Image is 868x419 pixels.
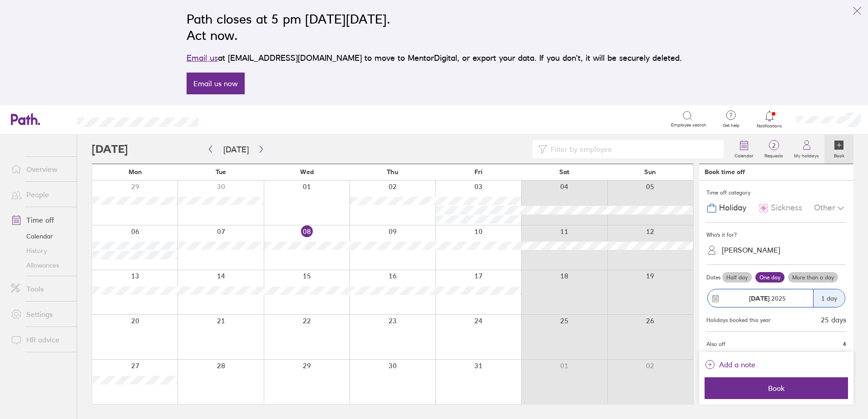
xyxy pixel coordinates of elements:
[814,200,846,217] div: Other
[644,168,656,175] span: Sun
[128,168,142,175] span: Mon
[216,142,256,157] button: [DATE]
[759,135,789,164] a: 2Requests
[821,316,846,324] div: 25 days
[705,357,755,372] button: Add a note
[755,123,784,129] span: Notifications
[4,185,77,204] a: People
[216,168,226,175] span: Tue
[705,377,848,399] button: Book
[4,244,77,258] a: History
[706,274,720,281] span: Dates
[729,135,759,164] a: Calendar
[722,272,752,283] label: Half day
[706,186,846,200] div: Time off category
[474,168,483,175] span: Fri
[719,203,746,213] span: Holiday
[755,272,784,283] label: One day
[729,151,759,159] label: Calendar
[4,305,77,323] a: Settings
[843,341,846,347] span: 4
[4,331,77,349] a: HR advice
[813,289,845,307] div: 1 day
[711,384,842,392] span: Book
[706,228,846,242] div: Who's it for?
[749,295,786,302] span: 2025
[187,53,218,63] a: Email us
[4,160,77,178] a: Overview
[722,246,780,254] div: [PERSON_NAME]
[789,135,824,164] a: My holidays
[759,151,789,159] label: Requests
[771,203,802,213] span: Sickness
[706,341,725,347] span: Also off
[671,122,706,128] span: Employee search
[547,141,718,158] input: Filter by employee
[706,317,771,323] div: Holidays booked this year
[788,272,838,283] label: More than a day
[705,168,745,175] div: Book time off
[387,168,398,175] span: Thu
[4,211,77,229] a: Time off
[187,73,245,94] a: Email us now
[789,151,824,159] label: My holidays
[223,115,246,123] div: Search
[755,110,784,129] a: Notifications
[716,123,746,128] span: Get help
[749,294,769,302] strong: [DATE]
[187,52,682,64] p: at [EMAIL_ADDRESS][DOMAIN_NAME] to move to MentorDigital, or export your data. If you don’t, it w...
[759,142,789,149] span: 2
[706,284,846,312] button: [DATE] 20251 day
[4,229,77,244] a: Calendar
[4,280,77,298] a: Tools
[824,135,853,164] a: Book
[4,258,77,273] a: Allowances
[300,168,314,175] span: Wed
[187,11,682,44] h2: Path closes at 5 pm [DATE][DATE]. Act now.
[719,357,755,372] span: Add a note
[829,151,850,159] label: Book
[559,168,569,175] span: Sat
